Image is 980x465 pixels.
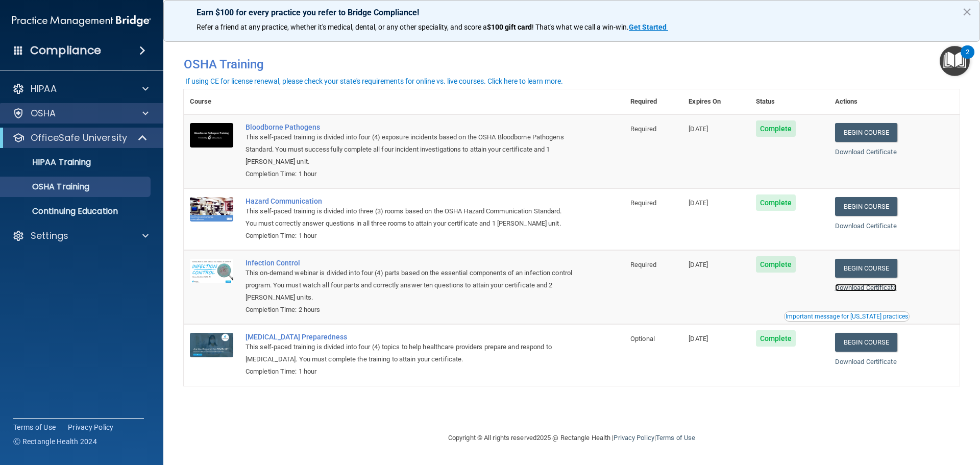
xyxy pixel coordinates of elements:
a: Infection Control [246,259,573,267]
a: Begin Course [835,259,897,278]
a: Privacy Policy [614,434,654,442]
p: OfficeSafe University [31,132,127,144]
span: ! That's what we call a win-win. [532,23,629,31]
div: Completion Time: 1 hour [246,365,573,378]
p: Earn $100 for every practice you refer to Bridge Compliance! [197,8,947,17]
span: Ⓒ Rectangle Health 2024 [13,436,97,447]
a: OSHA [12,107,149,119]
span: Complete [756,330,796,347]
p: OSHA Training [7,182,89,192]
p: HIPAA Training [7,157,91,167]
div: Completion Time: 2 hours [246,304,573,316]
div: This self-paced training is divided into four (4) exposure incidents based on the OSHA Bloodborne... [246,131,573,168]
span: Refer a friend at any practice, whether it's medical, dental, or any other speciality, and score a [197,23,487,31]
span: Required [630,199,656,207]
span: Required [630,261,656,268]
a: Hazard Communication [246,197,573,205]
th: Expires On [682,89,749,114]
a: Begin Course [835,197,897,216]
span: [DATE] [689,125,708,133]
p: Settings [31,230,68,242]
span: [DATE] [689,261,708,268]
div: 2 [966,52,969,65]
a: Get Started [629,23,668,31]
a: Begin Course [835,333,897,352]
button: If using CE for license renewal, please check your state's requirements for online vs. live cours... [184,76,565,86]
span: [DATE] [689,335,708,342]
a: Begin Course [835,123,897,142]
div: This on-demand webinar is divided into four (4) parts based on the essential components of an inf... [246,267,573,304]
a: Download Certificate [835,358,897,365]
button: Read this if you are a dental practitioner in the state of CA [784,311,910,322]
a: Download Certificate [835,284,897,291]
strong: $100 gift card [487,23,532,31]
a: Terms of Use [13,422,56,432]
a: Bloodborne Pathogens [246,123,573,131]
a: OfficeSafe University [12,132,148,144]
a: Settings [12,230,149,242]
p: HIPAA [31,83,57,95]
div: Important message for [US_STATE] practices [786,313,908,320]
span: Required [630,125,656,133]
button: Close [962,4,972,20]
img: PMB logo [12,11,151,31]
h4: Compliance [30,43,101,58]
a: Privacy Policy [68,422,114,432]
div: Completion Time: 1 hour [246,230,573,242]
p: OSHA [31,107,56,119]
a: Download Certificate [835,148,897,156]
div: If using CE for license renewal, please check your state's requirements for online vs. live cours... [185,78,563,85]
th: Actions [829,89,960,114]
div: This self-paced training is divided into three (3) rooms based on the OSHA Hazard Communication S... [246,205,573,230]
div: Copyright © All rights reserved 2025 @ Rectangle Health | | [385,422,758,454]
p: Continuing Education [7,206,146,216]
span: Optional [630,335,655,342]
a: HIPAA [12,83,149,95]
span: [DATE] [689,199,708,207]
th: Required [624,89,682,114]
span: Complete [756,256,796,273]
span: Complete [756,120,796,137]
h4: OSHA Training [184,57,960,71]
th: Status [750,89,829,114]
div: Completion Time: 1 hour [246,168,573,180]
button: Open Resource Center, 2 new notifications [940,46,970,76]
a: Download Certificate [835,222,897,230]
a: Terms of Use [656,434,695,442]
th: Course [184,89,239,114]
a: [MEDICAL_DATA] Preparedness [246,333,573,341]
div: This self-paced training is divided into four (4) topics to help healthcare providers prepare and... [246,341,573,365]
strong: Get Started [629,23,667,31]
span: Complete [756,194,796,211]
